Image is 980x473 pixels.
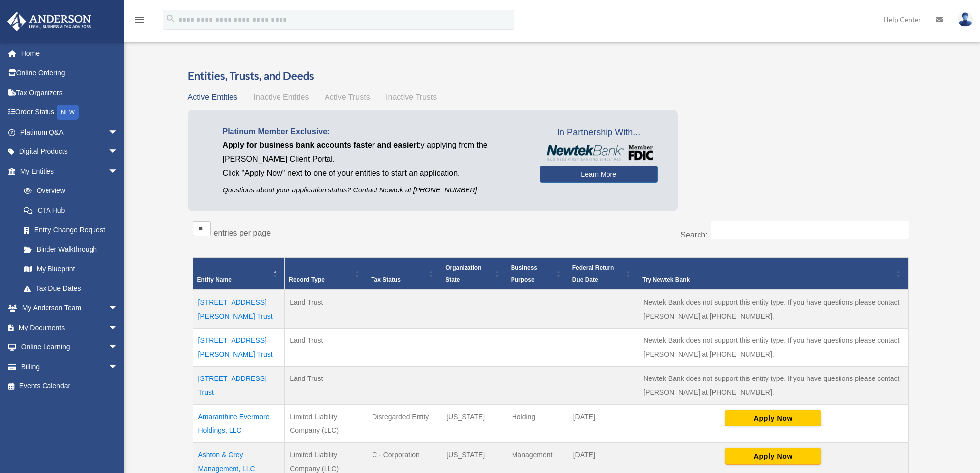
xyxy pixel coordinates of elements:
span: Inactive Entities [253,93,309,101]
td: [STREET_ADDRESS] Trust [193,367,285,405]
td: [STREET_ADDRESS][PERSON_NAME] Trust [193,329,285,367]
th: Organization State: Activate to sort [441,258,507,290]
a: Learn More [540,166,658,183]
span: arrow_drop_down [108,298,128,319]
span: arrow_drop_down [108,142,128,162]
span: Federal Return Due Date [572,264,614,283]
i: search [165,13,176,24]
div: NEW [57,105,79,120]
a: My Documentsarrow_drop_down [7,318,133,337]
td: Newtek Bank does not support this entity type. If you have questions please contact [PERSON_NAME]... [638,367,908,405]
td: Newtek Bank does not support this entity type. If you have questions please contact [PERSON_NAME]... [638,290,908,329]
label: Search: [680,231,707,239]
td: Limited Liability Company (LLC) [285,405,367,443]
span: arrow_drop_down [108,318,128,338]
td: Holding [507,405,568,443]
td: Land Trust [285,367,367,405]
img: Anderson Advisors Platinum Portal [4,12,94,31]
th: Tax Status: Activate to sort [367,258,441,290]
span: arrow_drop_down [108,357,128,377]
th: Try Newtek Bank : Activate to sort [638,258,908,290]
a: Binder Walkthrough [14,239,128,259]
a: Platinum Q&Aarrow_drop_down [7,122,133,142]
span: Apply for business bank accounts faster and easier [223,141,417,149]
a: Online Ordering [7,63,133,83]
a: menu [134,17,145,26]
a: Order StatusNEW [7,102,133,123]
a: Digital Productsarrow_drop_down [7,142,133,162]
button: Apply Now [725,410,821,426]
th: Record Type: Activate to sort [285,258,367,290]
span: Organization State [445,264,481,283]
span: arrow_drop_down [108,337,128,358]
a: Billingarrow_drop_down [7,357,133,377]
div: Try Newtek Bank [642,274,893,285]
td: Land Trust [285,290,367,329]
h3: Entities, Trusts, and Deeds [188,68,914,84]
span: arrow_drop_down [108,161,128,182]
p: by applying from the [PERSON_NAME] Client Portal. [223,139,525,166]
label: entries per page [214,229,271,237]
a: Online Learningarrow_drop_down [7,337,133,357]
span: Business Purpose [511,264,537,283]
span: Inactive Trusts [386,93,437,101]
a: Home [7,44,133,63]
span: Entity Name [197,276,232,283]
a: My Blueprint [14,259,128,279]
a: CTA Hub [14,200,128,220]
img: User Pic [958,12,973,27]
td: Land Trust [285,329,367,367]
td: Disregarded Entity [367,405,441,443]
td: [US_STATE] [441,405,507,443]
span: Tax Status [371,276,401,283]
a: My Anderson Teamarrow_drop_down [7,298,133,318]
span: Record Type [289,276,325,283]
th: Federal Return Due Date: Activate to sort [568,258,638,290]
a: Entity Change Request [14,220,128,240]
td: Amaranthine Evermore Holdings, LLC [193,405,285,443]
th: Business Purpose: Activate to sort [507,258,568,290]
td: [STREET_ADDRESS][PERSON_NAME] Trust [193,290,285,329]
th: Entity Name: Activate to invert sorting [193,258,285,290]
p: Questions about your application status? Contact Newtek at [PHONE_NUMBER] [223,184,525,196]
a: Tax Due Dates [14,279,128,298]
button: Apply Now [725,448,821,465]
a: Overview [14,181,123,201]
a: My Entitiesarrow_drop_down [7,161,128,181]
span: arrow_drop_down [108,122,128,142]
p: Platinum Member Exclusive: [223,125,525,139]
span: Active Trusts [325,93,370,101]
i: menu [134,14,145,26]
a: Tax Organizers [7,83,133,102]
td: Newtek Bank does not support this entity type. If you have questions please contact [PERSON_NAME]... [638,329,908,367]
img: NewtekBankLogoSM.png [545,145,653,161]
span: In Partnership With... [540,125,658,141]
p: Click "Apply Now" next to one of your entities to start an application. [223,166,525,180]
td: [DATE] [568,405,638,443]
span: Active Entities [188,93,237,101]
a: Events Calendar [7,377,133,396]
